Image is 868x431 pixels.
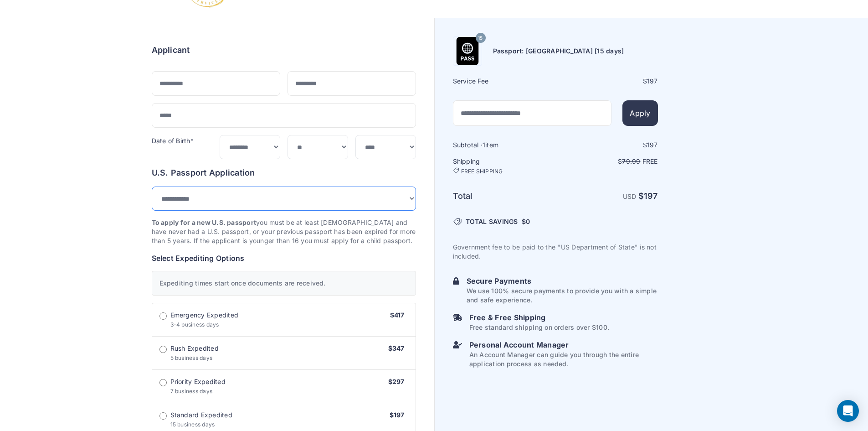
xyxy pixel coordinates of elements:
p: Government fee to be paid to the "US Department of State" is not included. [453,243,658,261]
p: Free standard shipping on orders over $100. [469,323,609,332]
span: FREE SHIPPING [461,168,503,175]
p: We use 100% secure payments to provide you with a simple and safe experience. [467,286,658,305]
span: $ [522,217,530,226]
span: Free [642,157,658,165]
span: 197 [647,77,658,85]
h6: Passport: [GEOGRAPHIC_DATA] [15 days] [493,47,624,56]
span: 7 business days [170,388,213,395]
span: 79.99 [622,157,640,165]
h6: Personal Account Manager [469,339,658,350]
h6: Service Fee [453,77,555,86]
h6: Free & Free Shipping [469,312,609,323]
span: 197 [644,191,658,201]
span: 1 [483,141,485,149]
span: 15 business days [170,421,215,428]
h6: Select Expediting Options [152,253,416,264]
strong: To apply for a new U.S. passport [152,218,257,226]
h6: U.S. Passport Application [152,166,416,179]
span: Standard Expedited [170,410,232,420]
span: 5 business days [170,354,213,361]
span: 197 [647,141,658,149]
img: Product Name [453,37,482,65]
h6: Applicant [152,44,190,57]
span: USD [623,192,637,200]
button: Apply [622,100,657,126]
strong: $ [638,191,658,201]
div: Open Intercom Messenger [837,400,859,422]
label: Date of Birth* [152,137,194,145]
h6: Secure Payments [467,275,658,286]
p: you must be at least [DEMOGRAPHIC_DATA] and have never had a U.S. passport, or your previous pass... [152,218,416,245]
span: 3-4 business days [170,321,219,328]
h6: Total [453,190,555,203]
div: $ [556,77,658,86]
h6: Shipping [453,157,555,175]
div: Expediting times start once documents are received. [152,271,416,296]
span: 0 [526,218,530,225]
span: $197 [390,411,405,419]
span: $417 [390,311,405,319]
span: TOTAL SAVINGS [466,217,518,226]
h6: Subtotal · item [453,140,555,150]
span: Rush Expedited [170,344,219,353]
span: $347 [388,344,405,352]
p: $ [556,157,658,166]
span: Emergency Expedited [170,311,239,320]
span: $297 [388,378,405,385]
p: An Account Manager can guide you through the entire application process as needed. [469,350,658,369]
span: 15 [478,32,483,44]
div: $ [556,140,658,150]
span: Priority Expedited [170,377,226,386]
